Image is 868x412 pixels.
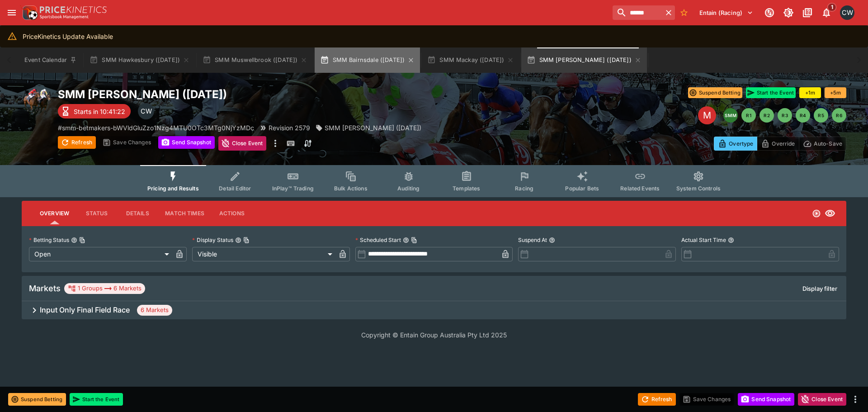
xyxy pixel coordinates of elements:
[76,203,117,224] button: Status
[218,136,267,151] button: Close Event
[832,108,846,123] button: R6
[797,281,843,296] button: Display filter
[453,185,480,192] span: Templates
[137,306,172,315] span: 6 Markets
[757,137,799,151] button: Override
[723,108,846,123] nav: pagination navigation
[8,393,66,406] button: Suspend Betting
[518,236,547,244] p: Suspend At
[316,123,421,133] div: SMM Broome (12/08/25)
[620,185,660,192] span: Related Events
[19,47,82,73] button: Event Calendar
[723,108,738,123] button: SMM
[212,203,252,224] button: Actions
[158,136,215,149] button: Send Snapshot
[219,185,251,192] span: Detail Editor
[778,108,792,123] button: R3
[780,5,797,21] button: Toggle light/dark mode
[677,5,691,20] button: No Bookmarks
[117,203,158,224] button: Details
[814,139,842,148] p: Auto-Save
[814,108,828,123] button: R5
[79,237,85,243] button: Copy To Clipboard
[714,137,757,151] button: Overtype
[23,28,113,45] div: PriceKinetics Update Available
[334,185,368,192] span: Bulk Actions
[192,247,335,261] div: Visible
[728,237,734,243] button: Actual Start Time
[403,237,409,243] button: Scheduled StartCopy To Clipboard
[613,5,662,20] input: search
[738,393,794,406] button: Send Snapshot
[315,47,420,73] button: SMM Bairnsdale ([DATE])
[850,394,861,405] button: more
[698,106,716,124] div: Edit Meeting
[235,237,241,243] button: Display StatusCopy To Clipboard
[840,5,854,20] div: Clint Wallis
[799,5,816,21] button: Documentation
[799,137,846,151] button: Auto-Save
[58,136,96,149] button: Refresh
[197,47,313,73] button: SMM Muswellbrook ([DATE])
[40,305,130,315] h6: Input Only Final Field Race
[729,139,753,148] p: Overtype
[355,236,401,244] p: Scheduled Start
[158,203,212,224] button: Match Times
[20,4,38,22] img: PriceKinetics Logo
[71,237,77,243] button: Betting StatusCopy To Clipboard
[694,5,759,20] button: Select Tenant
[84,47,195,73] button: SMM Hawkesbury ([DATE])
[29,247,172,261] div: Open
[798,393,846,406] button: Close Event
[565,185,599,192] span: Popular Bets
[827,3,837,12] span: 1
[837,3,857,23] button: Clint Wallis
[515,185,533,192] span: Racing
[676,185,721,192] span: System Controls
[397,185,420,192] span: Auditing
[4,5,20,21] button: open drawer
[58,123,254,133] p: Copy To Clipboard
[40,6,107,13] img: PriceKinetics
[325,123,421,133] p: SMM [PERSON_NAME] ([DATE])
[22,87,51,116] img: horse_racing.png
[746,87,796,98] button: Start the Event
[549,237,555,243] button: Suspend At
[58,87,452,101] h2: Copy To Clipboard
[270,136,281,151] button: more
[411,237,417,243] button: Copy To Clipboard
[741,108,756,123] button: R1
[147,185,199,192] span: Pricing and Results
[68,283,142,294] div: 1 Groups 6 Markets
[521,47,646,73] button: SMM [PERSON_NAME] ([DATE])
[796,108,810,123] button: R4
[761,5,778,21] button: Connected to PK
[818,5,835,21] button: Notifications
[70,393,123,406] button: Start the Event
[825,208,835,219] svg: Visible
[714,137,846,151] div: Start From
[772,139,795,148] p: Override
[799,87,821,98] button: +1m
[688,87,742,98] button: Suspend Betting
[29,283,61,294] h5: Markets
[140,165,728,197] div: Event type filters
[759,108,774,123] button: R2
[29,236,69,244] p: Betting Status
[269,123,310,133] p: Revision 2579
[681,236,726,244] p: Actual Start Time
[638,393,676,406] button: Refresh
[74,107,125,116] p: Starts in 10:41:22
[138,103,154,119] div: Clint Wallis
[812,209,821,218] svg: Open
[192,236,233,244] p: Display Status
[825,87,846,98] button: +5m
[243,237,250,243] button: Copy To Clipboard
[40,15,89,19] img: Sportsbook Management
[422,47,519,73] button: SMM Mackay ([DATE])
[33,203,76,224] button: Overview
[272,185,314,192] span: InPlay™ Trading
